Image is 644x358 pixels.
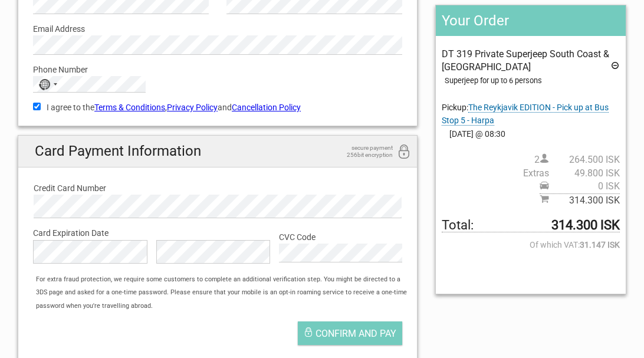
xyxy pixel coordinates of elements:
[18,136,417,167] h2: Card Payment Information
[34,77,63,92] button: Selected country
[445,74,620,87] div: Superjeep for up to 6 persons
[33,226,402,239] label: Card Expiration Date
[534,153,620,166] span: 2 person(s)
[442,103,609,126] span: Pickup:
[397,144,411,160] i: 256bit encryption
[442,103,609,126] span: Change pickup place
[17,21,133,30] p: We're away right now. Please check back later!
[33,22,402,35] label: Email Address
[442,219,620,232] span: Total to be paid
[167,103,218,112] a: Privacy Policy
[549,153,620,166] span: 264.500 ISK
[298,321,402,345] button: Confirm and pay
[442,238,620,251] span: Of which VAT:
[33,63,402,76] label: Phone Number
[334,144,393,159] span: secure payment 256bit encryption
[540,180,620,193] span: Pickup price
[136,18,150,32] button: Open LiveChat chat widget
[232,103,301,112] a: Cancellation Policy
[549,194,620,207] span: 314.300 ISK
[442,48,609,73] span: DT 319 Private Superjeep South Coast & [GEOGRAPHIC_DATA]
[523,167,620,180] span: Extras
[316,328,396,339] span: Confirm and pay
[549,167,620,180] span: 49.800 ISK
[580,238,620,251] strong: 31.147 ISK
[94,103,165,112] a: Terms & Conditions
[549,180,620,193] span: 0 ISK
[33,101,402,114] label: I agree to the , and
[551,219,620,232] strong: 314.300 ISK
[442,127,620,140] span: [DATE] @ 08:30
[34,182,402,195] label: Credit Card Number
[30,273,417,313] div: For extra fraud protection, we require some customers to complete an additional verification step...
[436,5,626,36] h2: Your Order
[279,231,402,244] label: CVC Code
[540,193,620,207] span: Subtotal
